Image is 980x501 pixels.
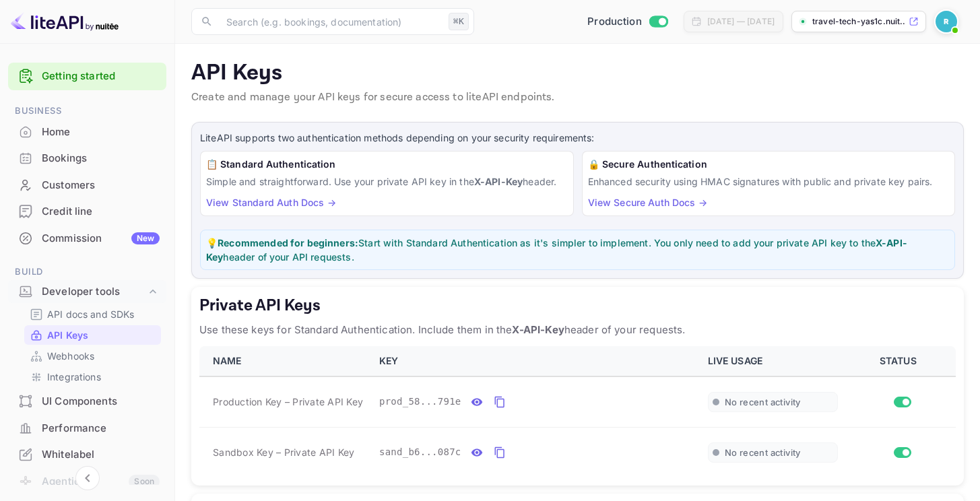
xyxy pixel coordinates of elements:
[8,265,166,279] span: Build
[8,389,166,415] div: UI Components
[24,346,161,366] div: Webhooks
[700,346,846,376] th: LIVE USAGE
[379,395,461,409] span: prod_58...791e
[218,8,443,35] input: Search (e.g. bookings, documentation)
[8,119,166,144] a: Home
[582,14,673,30] div: Switch to Sandbox mode
[213,445,354,459] span: Sandbox Key – Private API Key
[8,145,166,172] div: Bookings
[8,389,166,413] a: UI Components
[30,307,156,321] a: API docs and SDKs
[42,125,160,140] div: Home
[200,131,955,145] p: LiteAPI supports two authentication methods depending on your security requirements:
[371,346,700,376] th: KEY
[512,323,564,336] strong: X-API-Key
[199,346,371,376] th: NAME
[42,421,160,436] div: Performance
[725,397,801,408] span: No recent activity
[30,370,156,384] a: Integrations
[8,442,166,468] div: Whitelabel
[199,322,956,338] p: Use these keys for Standard Authentication. Include them in the header of your requests.
[199,295,956,316] h5: Private API Keys
[131,232,160,244] div: New
[42,284,146,300] div: Developer tools
[587,14,642,30] span: Production
[449,13,469,30] div: ⌘K
[199,346,956,477] table: private api keys table
[42,69,160,84] a: Getting started
[8,172,166,197] a: Customers
[8,280,166,304] div: Developer tools
[206,174,568,189] p: Simple and straightforward. Use your private API key in the header.
[8,415,166,440] a: Performance
[846,346,956,376] th: STATUS
[191,90,964,106] p: Create and manage your API keys for secure access to liteAPI endpoints.
[8,145,166,170] a: Bookings
[707,15,775,28] div: [DATE] — [DATE]
[42,447,160,463] div: Whitelabel
[47,328,88,342] p: API Keys
[24,367,161,387] div: Integrations
[42,151,160,166] div: Bookings
[474,176,523,187] strong: X-API-Key
[8,226,166,252] div: CommissionNew
[30,349,156,363] a: Webhooks
[30,328,156,342] a: API Keys
[47,307,135,321] p: API docs and SDKs
[588,174,950,189] p: Enhanced security using HMAC signatures with public and private key pairs.
[11,11,119,32] img: LiteAPI logo
[206,236,949,264] p: 💡 Start with Standard Authentication as it's simpler to implement. You only need to add your priv...
[213,395,363,409] span: Production Key – Private API Key
[936,11,957,32] img: Revolut
[42,204,160,220] div: Credit line
[725,447,801,459] span: No recent activity
[47,349,94,363] p: Webhooks
[191,60,964,87] p: API Keys
[8,442,166,467] a: Whitelabel
[8,415,166,442] div: Performance
[8,199,166,224] a: Credit line
[206,237,907,263] strong: X-API-Key
[588,197,707,208] a: View Secure Auth Docs →
[42,394,160,409] div: UI Components
[42,231,160,246] div: Commission
[8,199,166,225] div: Credit line
[75,466,100,490] button: Collapse navigation
[8,63,166,90] div: Getting started
[8,226,166,250] a: CommissionNew
[8,104,166,119] span: Business
[42,178,160,193] div: Customers
[47,370,101,384] p: Integrations
[206,157,568,172] h6: 📋 Standard Authentication
[8,172,166,199] div: Customers
[24,325,161,345] div: API Keys
[379,445,461,459] span: sand_b6...087c
[588,157,950,172] h6: 🔒 Secure Authentication
[218,237,358,248] strong: Recommended for beginners:
[8,119,166,145] div: Home
[24,304,161,324] div: API docs and SDKs
[206,197,336,208] a: View Standard Auth Docs →
[812,15,906,28] p: travel-tech-yas1c.nuit...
